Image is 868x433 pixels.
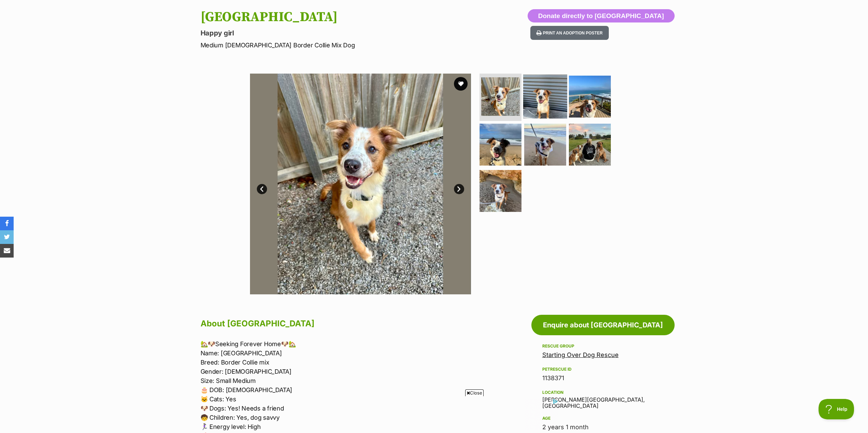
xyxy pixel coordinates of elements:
img: Photo of Maldives [523,74,567,118]
p: Happy girl [201,28,489,38]
img: Photo of Maldives [524,124,566,166]
button: favourite [454,77,468,91]
a: Prev [257,184,267,194]
img: Photo of Maldives [569,124,611,166]
button: Print an adoption poster [530,26,609,40]
div: Location [542,390,664,395]
p: Medium [DEMOGRAPHIC_DATA] Border Collie Mix Dog [201,41,489,50]
h1: [GEOGRAPHIC_DATA] [201,9,489,25]
h2: About [GEOGRAPHIC_DATA] [201,316,482,331]
a: Starting Over Dog Rescue [542,351,619,358]
div: PetRescue ID [542,367,664,372]
img: https://img.kwcdn.com/product/open/2024-10-14/1728912668027-8f4dfbf2b15b43aa85b376b36618a34d-good... [58,48,115,95]
img: Photo of Maldives [480,124,521,166]
a: Next [454,184,464,194]
img: Photo of Maldives [569,76,611,118]
img: Photo of Maldives [471,74,692,294]
img: Photo of Maldives [481,77,520,116]
div: 2 years 1 month [542,422,664,432]
img: Photo of Maldives [480,170,521,212]
div: Age [542,416,664,421]
div: 1138371 [542,373,664,383]
a: Enquire about [GEOGRAPHIC_DATA] [531,315,675,335]
div: Rescue group [542,343,664,349]
div: [PERSON_NAME][GEOGRAPHIC_DATA], [GEOGRAPHIC_DATA] [542,388,664,409]
iframe: Help Scout Beacon - Open [819,399,854,419]
img: Photo of Maldives [250,74,471,294]
button: Donate directly to [GEOGRAPHIC_DATA] [528,9,675,23]
span: Close [465,389,484,396]
iframe: Advertisement [310,399,558,430]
